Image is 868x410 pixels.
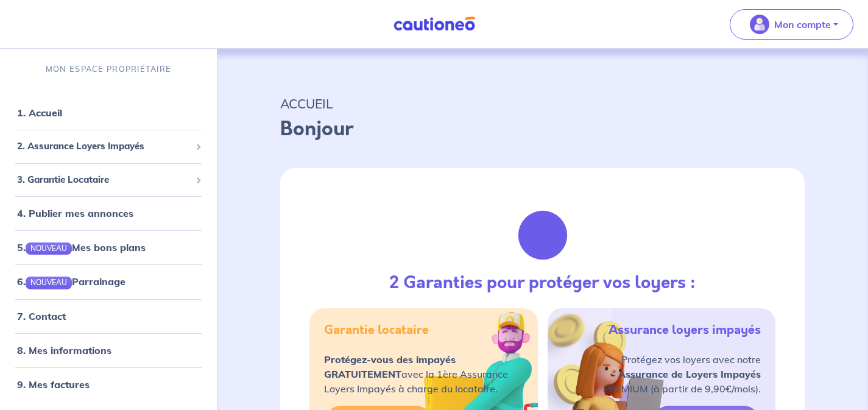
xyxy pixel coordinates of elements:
[324,323,429,338] h5: Garantie locataire
[5,135,212,158] div: 2. Assurance Loyers Impayés
[750,15,769,34] img: illu_account_valid_menu.svg
[17,107,62,119] a: 1. Accueil
[774,17,831,32] p: Mon compte
[389,16,480,32] img: Cautioneo
[280,93,805,115] p: ACCUEIL
[17,173,191,187] span: 3. Garantie Locataire
[603,352,761,396] p: Protégez vos loyers avec notre PREMIUM (à partir de 9,90€/mois).
[280,115,805,144] p: Bonjour
[5,101,212,125] div: 1. Accueil
[17,344,111,356] a: 8. Mes informations
[730,9,853,40] button: illu_account_valid_menu.svgMon compte
[17,310,66,322] a: 7. Contact
[5,304,212,328] div: 7. Contact
[5,269,212,294] div: 6.NOUVEAUParrainage
[17,207,133,219] a: 4. Publier mes annonces
[5,338,212,362] div: 8. Mes informations
[17,241,146,253] a: 5.NOUVEAUMes bons plans
[324,353,456,380] strong: Protégez-vous des impayés GRATUITEMENT
[389,273,696,294] h3: 2 Garanties pour protéger vos loyers :
[618,368,761,380] strong: Assurance de Loyers Impayés
[510,202,576,268] img: justif-loupe
[324,352,508,396] p: avec la 1ère Assurance Loyers Impayés à charge du locataire.
[609,323,761,338] h5: Assurance loyers impayés
[5,372,212,397] div: 9. Mes factures
[17,378,90,391] a: 9. Mes factures
[5,201,212,225] div: 4. Publier mes annonces
[17,275,125,288] a: 6.NOUVEAUParrainage
[5,235,212,260] div: 5.NOUVEAUMes bons plans
[46,63,171,75] p: MON ESPACE PROPRIÉTAIRE
[5,168,212,192] div: 3. Garantie Locataire
[17,140,191,154] span: 2. Assurance Loyers Impayés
